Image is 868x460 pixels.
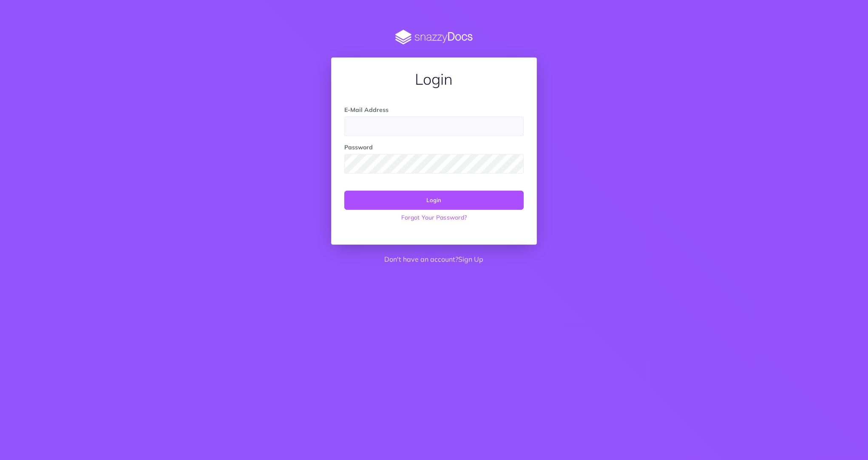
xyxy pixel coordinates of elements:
a: Sign Up [458,255,483,263]
label: E-Mail Address [344,105,389,114]
h1: Login [344,71,523,88]
a: Forgot Your Password? [344,210,523,225]
button: Login [344,191,523,209]
label: Password [344,143,373,152]
p: Don't have an account? [331,254,536,265]
img: SnazzyDocs Logo [331,30,536,45]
